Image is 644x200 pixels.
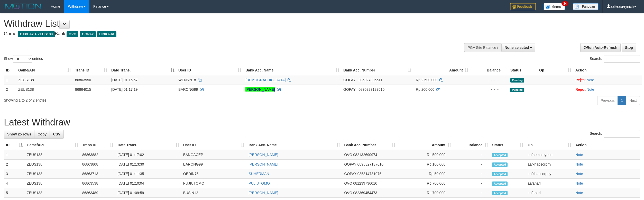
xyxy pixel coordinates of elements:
td: Rp 100,000 [398,160,453,169]
input: Search: [604,130,640,138]
span: BARONG99 [178,87,198,92]
th: Trans ID: activate to sort column ascending [73,66,109,75]
label: Show entries [4,55,43,63]
a: [PERSON_NAME] [245,87,275,92]
td: 86863538 [80,179,116,188]
td: - [453,160,490,169]
a: Note [575,153,583,157]
td: · [573,75,642,85]
h1: Latest Withdraw [4,117,640,128]
span: OXPLAY > ZEUS138 [18,31,55,37]
th: Bank Acc. Name: activate to sort column ascending [247,140,342,150]
td: ZEUS138 [25,169,80,179]
td: [DATE] 01:10:04 [116,179,181,188]
a: [PERSON_NAME] [249,153,278,157]
span: 86864015 [75,87,91,92]
span: Pending [510,78,524,83]
a: Show 25 rows [4,130,34,139]
a: Copy [34,130,50,139]
span: Show 25 rows [7,132,31,136]
a: Note [575,181,583,185]
td: BUSIN12 [181,188,247,198]
td: 86863808 [80,160,116,169]
td: - [453,150,490,160]
span: GOPAY [343,78,355,82]
a: Run Auto-Refresh [580,43,621,52]
th: Trans ID: activate to sort column ascending [80,140,116,150]
th: User ID: activate to sort column ascending [176,66,243,75]
td: aafkhaosorphy [526,160,573,169]
span: GOPAY [80,31,96,37]
a: SUHERMAN [249,172,269,176]
td: 86863713 [80,169,116,179]
th: User ID: activate to sort column ascending [181,140,247,150]
td: - [453,179,490,188]
span: LINKAJA [97,31,116,37]
span: Copy [38,132,47,136]
td: 3 [4,169,25,179]
td: aafanarl [526,188,573,198]
td: aafhemsreyoun [526,150,573,160]
th: Bank Acc. Name: activate to sort column ascending [243,66,341,75]
td: [DATE] 01:17:02 [116,150,181,160]
span: Copy 0895327137610 to clipboard [357,162,383,166]
label: Search: [590,130,640,138]
td: 2 [4,85,16,94]
span: 86863950 [75,78,91,82]
a: [DEMOGRAPHIC_DATA] [245,78,286,82]
td: ZEUS138 [25,150,80,160]
span: CSV [53,132,60,136]
span: Rp 2.500.000 [416,78,437,82]
td: aafanarl [526,179,573,188]
td: OEDIN75 [181,169,247,179]
span: WENNN18 [178,78,196,82]
span: Accepted [492,181,508,186]
td: 5 [4,188,25,198]
td: ZEUS138 [25,160,80,169]
img: MOTION_logo.png [4,3,43,10]
td: ZEUS138 [25,179,80,188]
a: [PERSON_NAME] [249,191,278,195]
td: [DATE] 01:11:35 [116,169,181,179]
th: Balance [471,66,508,75]
th: Amount: activate to sort column ascending [414,66,471,75]
span: Accepted [492,172,508,176]
span: OVO [344,191,352,195]
a: PUJIUTOMO [249,181,270,185]
th: ID [4,66,16,75]
th: ID: activate to sort column descending [4,140,25,150]
a: Note [575,162,583,166]
div: - - - [473,87,506,92]
th: Game/API: activate to sort column ascending [16,66,73,75]
th: Bank Acc. Number: activate to sort column ascending [342,140,398,150]
td: · [573,85,642,94]
td: 86863882 [80,150,116,160]
span: Accepted [492,153,508,157]
span: OVO [344,181,352,185]
td: PUJIUTOMO [181,179,247,188]
td: ZEUS138 [16,75,73,85]
span: None selected [505,46,529,50]
span: Copy 085927306611 to clipboard [358,78,382,82]
select: Showentries [13,55,32,63]
a: Previous [597,96,618,105]
td: [DATE] 01:13:30 [116,160,181,169]
th: Game/API: activate to sort column ascending [25,140,80,150]
img: Feedback.jpg [510,3,536,10]
td: ZEUS138 [25,188,80,198]
td: - [453,169,490,179]
td: 4 [4,179,25,188]
span: 34 [562,1,568,6]
td: Rp 700,000 [398,179,453,188]
a: CSV [50,130,64,139]
span: Copy 085814731975 to clipboard [357,172,381,176]
span: Rp 200.000 [416,87,434,92]
span: Accepted [492,191,508,195]
span: [DATE] 01:15:57 [111,78,137,82]
a: Note [587,87,594,92]
a: Next [626,96,640,105]
th: Op: activate to sort column ascending [537,66,573,75]
span: Copy 0895327137610 to clipboard [358,87,384,92]
a: Note [575,191,583,195]
td: [DATE] 01:09:59 [116,188,181,198]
